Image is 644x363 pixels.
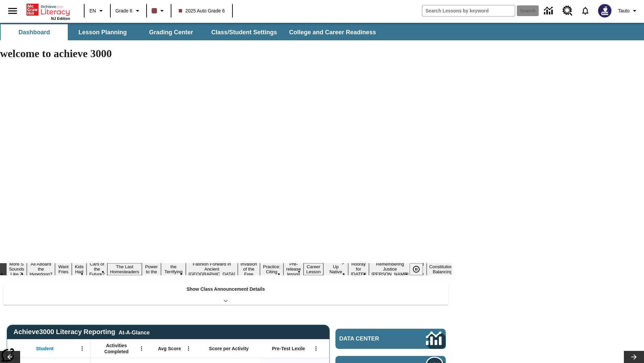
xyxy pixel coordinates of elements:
p: Show Class Announcement Details [186,286,265,293]
button: College and Career Readiness [284,24,381,40]
button: Grade: Grade 6, Select a grade [113,5,144,17]
button: Open Menu [77,344,87,354]
input: search field [422,5,515,16]
button: Class/Student Settings [206,24,282,40]
button: Slide 7 Solar Power to the People [142,258,161,280]
button: Slide 11 Mixed Practice: Citing Evidence [260,258,284,280]
button: Dashboard [1,24,68,40]
button: Open side menu [3,1,22,21]
div: At-A-Glance [119,328,150,336]
span: 2025 Auto Grade 6 [179,7,225,14]
button: Profile/Settings [615,5,641,17]
button: Select a new avatar [594,2,615,19]
button: Grading Center [138,24,205,40]
span: EN [90,7,96,14]
button: Slide 12 Pre-release lesson [283,260,304,278]
button: Open Menu [183,344,194,354]
span: Student [36,346,54,352]
span: Data Center [339,335,403,342]
button: Open Menu [137,344,147,354]
button: Class color is dark brown. Change class color [149,5,169,17]
a: Data Center [540,2,558,20]
span: NJ Edition [51,16,70,21]
button: Slide 13 Career Lesson [304,263,323,275]
button: Lesson Planning [69,24,136,40]
button: Slide 8 Attack of the Terrifying Tomatoes [161,258,186,280]
button: Slide 9 Fashion Forward in Ancient Rome [186,260,238,278]
button: Language: EN, Select a language [87,5,108,17]
button: Slide 4 Dirty Jobs Kids Had To Do [72,253,87,285]
button: Slide 5 Cars of the Future? [87,260,107,278]
button: Lesson carousel, Next [624,351,644,363]
button: Slide 1 More S Sounds Like Z [6,260,27,278]
button: Slide 2 All Aboard the Hyperloop? [27,260,55,278]
button: Slide 14 Cooking Up Native Traditions [323,258,348,280]
a: Home [26,3,70,16]
span: Achieve3000 Literacy Reporting [13,328,150,336]
a: Notifications [577,2,594,19]
span: Tauto [618,7,630,14]
img: Avatar [598,4,611,17]
button: Slide 6 The Last Homesteaders [107,263,142,275]
a: Data Center [335,329,446,349]
button: Slide 15 Hooray for Constitution Day! [348,260,369,278]
span: Activities Completed [94,342,139,355]
span: Pre-Test Lexile [272,346,305,352]
button: Slide 16 Remembering Justice O'Connor [369,260,411,278]
button: Open Menu [311,344,321,354]
span: Score per Activity [209,346,249,352]
div: Home [26,2,70,21]
button: Slide 10 The Invasion of the Free CD [238,255,260,283]
button: Slide 3 Do You Want Fries With That? [55,253,72,285]
span: Grade 6 [115,7,132,14]
div: Pause [410,263,430,275]
span: Avg Score [158,346,181,352]
button: Pause [410,263,423,275]
a: Resource Center, Will open in new tab [558,2,577,20]
div: Show Class Announcement Details [3,282,448,305]
button: Slide 18 The Constitution's Balancing Act [427,258,459,280]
